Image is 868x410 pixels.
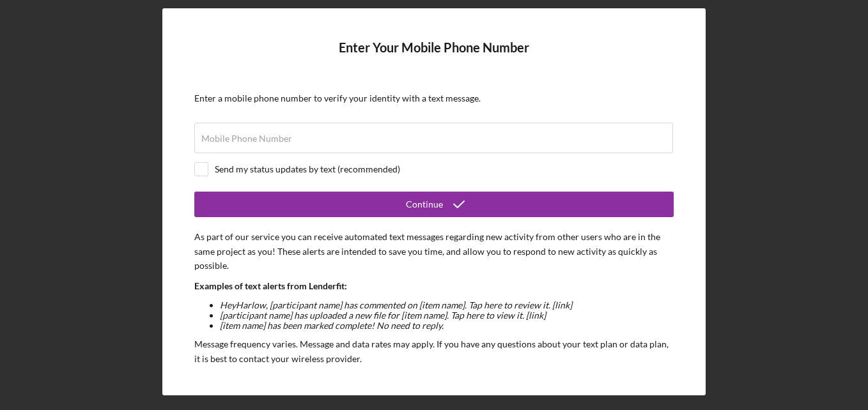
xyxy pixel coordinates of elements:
li: [item name] has been marked complete! No need to reply. [220,321,674,331]
p: Message frequency varies. Message and data rates may apply. If you have any questions about your ... [194,337,674,366]
label: Mobile Phone Number [201,133,292,144]
h4: Enter Your Mobile Phone Number [194,40,674,74]
button: Continue [194,192,674,217]
li: [participant name] has uploaded a new file for [item name]. Tap here to view it. [link] [220,310,674,321]
div: Continue [406,192,443,217]
div: Enter a mobile phone number to verify your identity with a text message. [194,93,674,103]
p: Examples of text alerts from Lenderfit: [194,279,674,293]
div: Send my status updates by text (recommended) [215,164,400,174]
li: Hey Harlow , [participant name] has commented on [item name]. Tap here to review it. [link] [220,300,674,310]
p: As part of our service you can receive automated text messages regarding new activity from other ... [194,230,674,273]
